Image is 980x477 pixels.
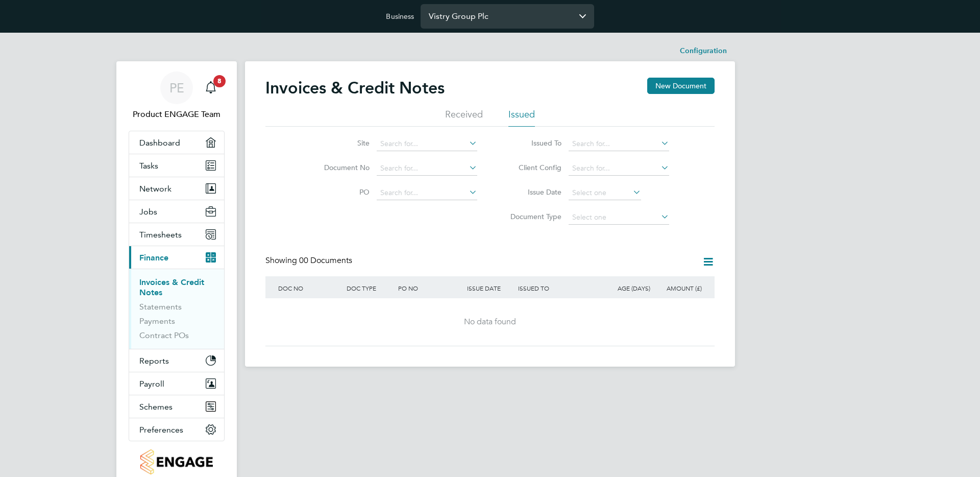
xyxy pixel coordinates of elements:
input: Search for... [377,137,477,151]
a: Tasks [129,154,224,177]
span: Finance [139,253,168,263]
img: countryside-properties-logo-retina.png [140,449,212,474]
span: Preferences [139,425,183,435]
a: Statements [139,302,182,312]
span: Tasks [139,161,158,171]
button: New Document [647,78,715,94]
div: AMOUNT (£) [653,276,704,300]
li: Configuration [680,41,727,61]
label: Document No [311,163,370,172]
label: Client Config [503,163,561,172]
a: PEProduct ENGAGE Team [129,71,225,121]
a: Payments [139,316,175,326]
label: Issued To [503,138,561,148]
span: Payroll [139,379,164,389]
span: Product ENGAGE Team [129,108,225,121]
input: Search for... [377,186,477,200]
div: PO NO [396,276,464,300]
li: Received [445,108,483,127]
a: Contract POs [139,330,189,340]
a: Go to home page [129,449,225,474]
input: Select one [569,210,669,225]
div: Showing [265,255,354,266]
button: Payroll [129,372,224,395]
div: No data found [276,317,704,327]
div: DOC TYPE [344,276,396,300]
div: AGE (DAYS) [601,276,653,300]
h2: Invoices & Credit Notes [265,78,445,98]
input: Search for... [377,161,477,176]
button: Schemes [129,395,224,418]
span: 00 Documents [299,255,352,266]
label: PO [311,187,370,197]
label: Document Type [503,212,561,221]
input: Select one [569,186,641,200]
div: ISSUE DATE [464,276,516,300]
input: Search for... [569,137,669,151]
a: Invoices & Credit Notes [139,277,204,297]
label: Site [311,138,370,148]
span: Dashboard [139,138,180,148]
span: Network [139,184,171,194]
button: Timesheets [129,223,224,246]
a: 8 [201,71,221,104]
li: Issued [508,108,535,127]
div: DOC NO [276,276,344,300]
a: Dashboard [129,131,224,154]
div: ISSUED TO [516,276,601,300]
button: Network [129,177,224,200]
span: Timesheets [139,230,182,240]
button: Finance [129,246,224,269]
button: Jobs [129,200,224,223]
button: Reports [129,349,224,372]
span: Reports [139,356,169,366]
span: PE [169,81,184,94]
div: Finance [129,269,224,349]
span: Schemes [139,402,173,412]
span: 8 [213,75,226,87]
span: Jobs [139,207,157,217]
button: Preferences [129,418,224,441]
label: Business [386,12,414,21]
input: Search for... [569,161,669,176]
label: Issue Date [503,187,561,197]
